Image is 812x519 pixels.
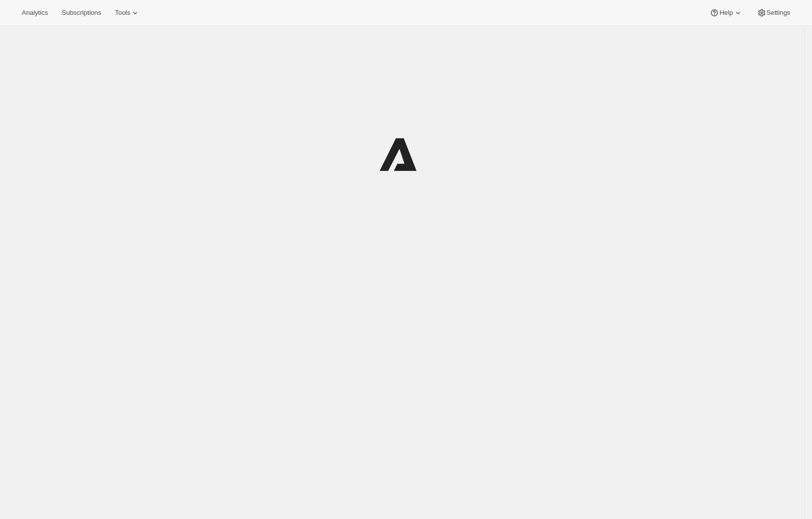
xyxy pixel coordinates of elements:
[767,9,790,17] span: Settings
[704,6,748,20] button: Help
[22,9,48,17] span: Analytics
[109,6,146,20] button: Tools
[56,6,107,20] button: Subscriptions
[62,9,101,17] span: Subscriptions
[719,9,733,17] span: Help
[115,9,130,17] span: Tools
[16,6,54,20] button: Analytics
[751,6,796,20] button: Settings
